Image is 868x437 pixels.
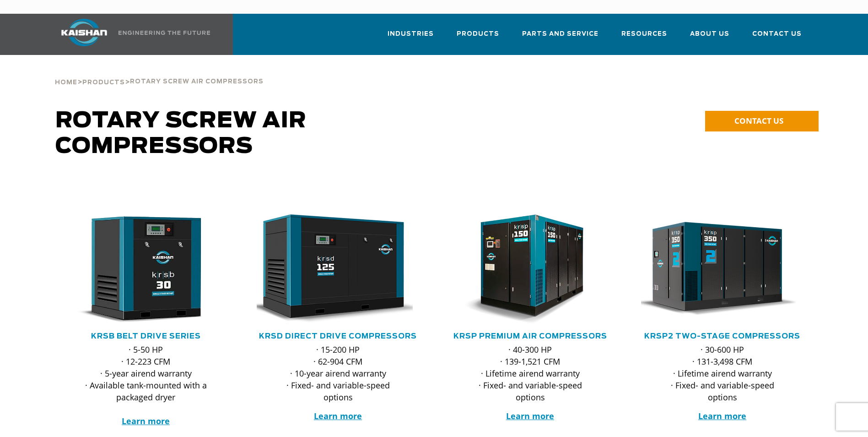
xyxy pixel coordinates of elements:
div: krsp350 [641,214,804,324]
span: Products [457,29,499,39]
span: Resources [621,29,667,39]
div: krsb30 [65,214,227,324]
a: Products [82,78,125,86]
img: krsd125 [250,214,413,324]
span: Rotary Screw Air Compressors [55,110,307,158]
p: · 15-200 HP · 62-904 CFM · 10-year airend warranty · Fixed- and variable-speed options [275,344,401,403]
a: Industries [388,22,434,53]
a: Products [457,22,499,53]
p: · 30-600 HP · 131-3,498 CFM · Lifetime airend warranty · Fixed- and variable-speed options [659,344,786,403]
img: krsp350 [634,214,797,324]
a: Parts and Service [522,22,598,53]
span: About Us [690,29,729,39]
span: Rotary Screw Air Compressors [130,79,264,85]
span: Contact Us [752,29,802,39]
img: krsp150 [442,214,605,324]
p: · 5-50 HP · 12-223 CFM · 5-year airend warranty · Available tank-mounted with a packaged dryer [83,344,209,427]
a: Learn more [506,410,554,421]
span: Home [55,80,77,86]
a: Home [55,78,77,86]
span: Products [82,80,125,86]
a: CONTACT US [705,111,819,131]
p: · 40-300 HP · 139-1,521 CFM · Lifetime airend warranty · Fixed- and variable-speed options [467,344,593,403]
a: About Us [690,22,729,53]
a: Learn more [698,410,746,421]
img: Engineering the future [119,31,210,35]
a: Learn more [122,415,170,426]
span: Industries [388,29,434,39]
div: krsd125 [257,214,420,324]
div: krsp150 [449,214,612,324]
img: krsb30 [58,214,221,324]
a: KRSP Premium Air Compressors [453,333,607,340]
a: Resources [621,22,667,53]
a: Kaishan USA [50,14,212,55]
a: KRSB Belt Drive Series [91,333,201,340]
span: Parts and Service [522,29,598,39]
div: > > [55,55,264,90]
a: KRSP2 Two-Stage Compressors [644,333,800,340]
span: CONTACT US [734,115,783,126]
img: kaishan logo [50,19,119,46]
a: Learn more [314,410,362,421]
a: Contact Us [752,22,802,53]
a: KRSD Direct Drive Compressors [259,333,417,340]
